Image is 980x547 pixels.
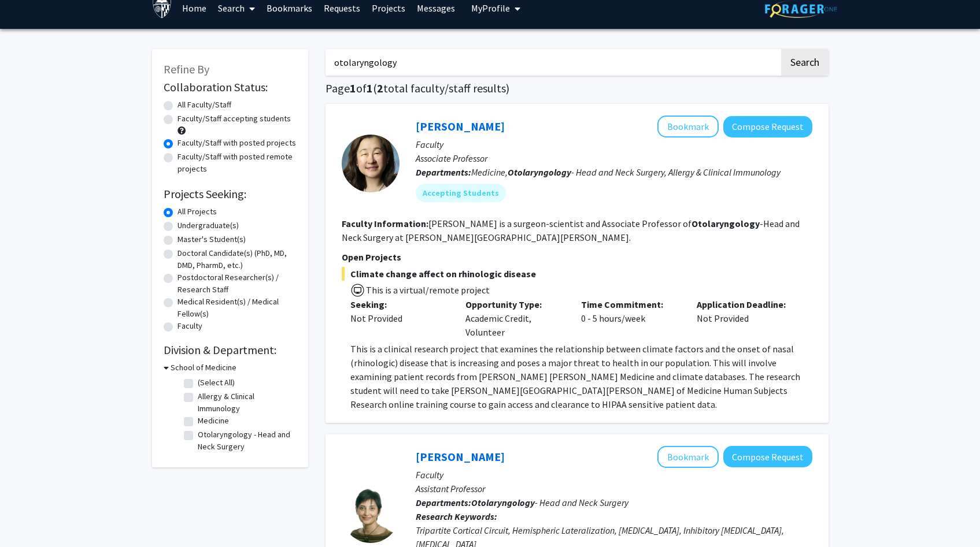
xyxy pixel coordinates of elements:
button: Add Tara Deemyad to Bookmarks [657,446,719,468]
h2: Collaboration Status: [164,80,297,94]
b: Departments: [416,497,471,508]
span: 1 [367,81,373,95]
p: Assistant Professor [416,482,812,496]
b: Departments: [416,166,471,178]
label: Postdoctoral Researcher(s) / Research Staff [177,271,297,296]
mat-chip: Accepting Students [416,184,506,202]
button: Search [781,49,829,76]
div: 0 - 5 hours/week [572,297,688,339]
a: [PERSON_NAME] [416,449,505,464]
label: Medical Resident(s) / Medical Fellow(s) [177,296,297,320]
p: Associate Professor [416,151,812,165]
input: Search Keywords [326,49,779,76]
p: Faculty [416,137,812,151]
b: Research Keywords: [416,511,497,522]
p: Faculty [416,468,812,482]
b: Faculty Information: [342,218,428,229]
iframe: Chat [9,495,49,538]
div: Not Provided [350,311,449,325]
p: Seeking: [350,297,449,311]
label: Master's Student(s) [177,233,246,245]
label: All Projects [177,206,217,218]
label: Faculty [177,320,202,332]
h2: Projects Seeking: [164,187,297,201]
button: Compose Request to Tara Deemyad [723,446,812,467]
div: Not Provided [688,297,804,339]
span: 1 [350,81,356,95]
label: Otolaryngology - Head and Neck Surgery [198,429,294,453]
b: Otolaryngology [471,497,535,508]
label: Faculty/Staff accepting students [177,113,291,125]
label: Faculty/Staff with posted remote projects [177,151,297,175]
div: Academic Credit, Volunteer [457,297,572,339]
p: Application Deadline: [697,297,795,311]
b: Otolaryngology [691,218,760,229]
label: (Select All) [198,377,235,389]
span: 2 [377,81,383,95]
label: Undergraduate(s) [177,219,239,232]
label: All Faculty/Staff [177,99,231,111]
span: My Profile [471,2,510,14]
span: Medicine, - Head and Neck Surgery, Allergy & Clinical Immunology [471,166,781,178]
label: Medicine [198,415,229,427]
span: - Head and Neck Surgery [471,497,628,508]
h3: School of Medicine [171,362,236,374]
span: This is a virtual/remote project [365,284,490,296]
p: Opportunity Type: [465,297,564,311]
span: Climate change affect on rhinologic disease [342,267,812,281]
p: Open Projects [342,250,812,264]
label: Allergy & Clinical Immunology [198,390,294,415]
p: Time Commitment: [581,297,679,311]
label: Doctoral Candidate(s) (PhD, MD, DMD, PharmD, etc.) [177,247,297,271]
b: Otolaryngology [508,166,571,178]
h2: Division & Department: [164,343,297,357]
span: Refine By [164,62,209,76]
p: This is a clinical research project that examines the relationship between climate factors and th... [350,342,812,411]
button: Compose Request to Jean Kim [723,116,812,137]
h1: Page of ( total faculty/staff results) [326,81,829,95]
label: Faculty/Staff with posted projects [177,137,296,149]
a: [PERSON_NAME] [416,119,505,133]
button: Add Jean Kim to Bookmarks [657,116,719,137]
fg-read-more: [PERSON_NAME] is a surgeon-scientist and Associate Professor of -Head and Neck Surgery at [PERSON... [342,218,800,243]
